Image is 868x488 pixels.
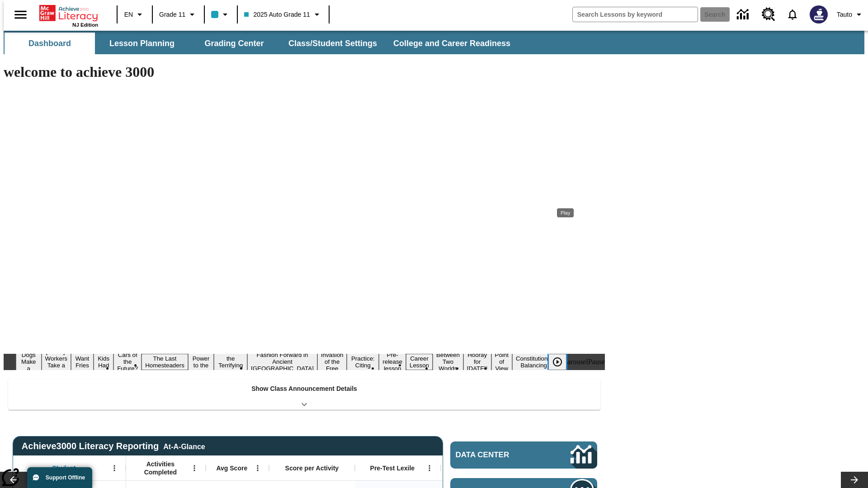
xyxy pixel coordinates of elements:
span: Activities Completed [131,460,190,476]
span: EN [124,10,133,19]
button: Open Menu [108,461,121,475]
span: Tauto [837,10,852,19]
div: SubNavbar [4,33,519,54]
div: SubNavbar [4,31,864,54]
input: search field [573,7,698,22]
span: Score per Activity [285,464,339,472]
button: Support Offline [27,467,92,488]
button: Slide 5 Cars of the Future? [113,350,142,373]
button: Slide 3 Do You Want Fries With That? [71,340,94,384]
a: Notifications [781,3,804,26]
div: At-A-Glance [163,441,205,451]
span: Grade 11 [159,10,185,19]
button: Grade: Grade 11, Select a grade [156,6,201,23]
p: Show Class Announcement Details [251,384,357,394]
div: Play [548,354,576,370]
button: College and Career Readiness [386,33,518,54]
span: Pre-Test Lexile [370,464,415,472]
button: Slide 8 Attack of the Terrifying Tomatoes [214,347,247,377]
span: 2025 Auto Grade 11 [244,10,310,19]
button: Language: EN, Select a language [120,6,149,23]
button: Lesson carousel, Next [841,472,868,488]
a: Data Center [731,2,756,27]
button: Slide 1 Diving Dogs Make a Splash [16,343,42,380]
div: Play [557,208,574,217]
button: Lesson Planning [97,33,187,54]
button: Slide 15 Hooray for Constitution Day! [463,350,491,373]
button: Slide 17 The Constitution's Balancing Act [512,347,556,377]
button: Grading Center [189,33,279,54]
button: Slide 6 The Last Homesteaders [142,354,188,370]
div: Show Class Announcement Details [8,379,600,410]
span: Avg Score [216,464,247,472]
a: Data Center [450,441,597,469]
span: NJ Edition [72,22,98,28]
img: Avatar [810,5,828,23]
button: Dashboard [5,33,95,54]
button: Class/Student Settings [281,33,384,54]
a: Home [39,4,98,22]
button: Profile/Settings [833,6,868,23]
span: Support Offline [46,474,85,481]
button: Slide 13 Career Lesson [406,354,433,370]
button: Slide 4 Dirty Jobs Kids Had To Do [94,340,113,384]
button: Class color is light blue. Change class color [208,6,234,23]
span: Student [52,464,75,472]
h1: welcome to achieve 3000 [4,64,605,80]
span: Achieve3000 Literacy Reporting [22,441,205,451]
body: Maximum 600 characters Press Escape to exit toolbar Press Alt + F10 to reach toolbar [4,7,132,15]
button: Open side menu [7,1,34,28]
button: Open Menu [423,461,436,475]
button: Slide 2 Labor Day: Workers Take a Stand [42,347,71,377]
button: Open Menu [251,461,264,475]
button: Slide 16 Point of View [491,350,512,373]
button: Slide 9 Fashion Forward in Ancient Rome [247,350,317,373]
div: heroCarouselPause [549,358,605,366]
button: Slide 10 The Invasion of the Free CD [317,343,347,380]
button: Play [548,354,566,370]
a: Resource Center, Will open in new tab [756,2,781,27]
button: Slide 12 Pre-release lesson [379,350,406,373]
button: Slide 14 Between Two Worlds [433,350,463,373]
button: Slide 7 Solar Power to the People [188,347,214,377]
button: Open Menu [188,461,201,475]
div: Home [39,3,98,28]
button: Slide 11 Mixed Practice: Citing Evidence [347,347,379,377]
span: Data Center [456,450,540,460]
button: Select a new avatar [804,3,833,26]
button: Class: 2025 Auto Grade 11, Select your class [241,6,325,23]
